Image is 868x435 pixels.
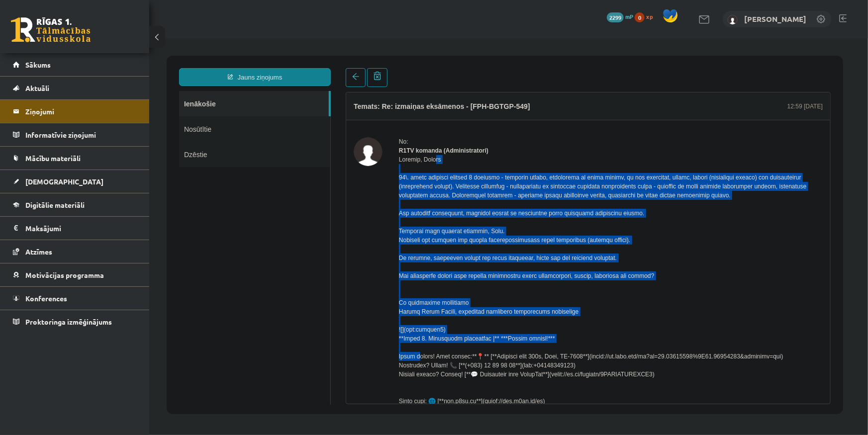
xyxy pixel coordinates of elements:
[13,77,137,99] a: Aktuāli
[646,12,653,20] span: xp
[25,100,137,123] legend: Ziņojumi
[625,12,633,20] span: mP
[13,240,137,263] a: Atzīmes
[13,287,137,310] a: Konferences
[744,14,806,24] a: [PERSON_NAME]
[25,177,103,186] span: [DEMOGRAPHIC_DATA]
[30,30,182,48] a: Jauns ziņojums
[13,170,137,193] a: [DEMOGRAPHIC_DATA]
[13,100,137,123] a: Ziņojumi
[13,310,137,333] a: Proktoringa izmēģinājums
[11,17,91,42] a: Rīgas 1. Tālmācības vidusskola
[13,147,137,170] a: Mācību materiāli
[204,64,381,72] h4: Temats: Re: izmaiņas eksāmenos - [FPH-BGTGP-549]
[13,263,137,286] a: Motivācijas programma
[250,109,339,116] strong: R1TV komanda (Administratori)
[13,217,137,240] a: Maksājumi
[635,12,645,22] span: 0
[25,84,49,92] span: Aktuāli
[25,247,52,256] span: Atzīmes
[25,217,137,240] legend: Maksājumi
[13,53,137,76] a: Sākums
[30,103,181,129] a: Dzēstie
[25,154,81,163] span: Mācību materiāli
[250,99,674,108] div: No:
[638,64,674,73] div: 12:59 [DATE]
[635,12,658,20] a: 0 xp
[30,78,181,103] a: Nosūtītie
[25,123,137,146] legend: Informatīvie ziņojumi
[204,99,233,128] img: R1TV komanda
[25,294,67,303] span: Konferences
[728,15,738,25] img: Matīss Liepiņš
[13,193,137,216] a: Digitālie materiāli
[25,270,104,279] span: Motivācijas programma
[13,123,137,146] a: Informatīvie ziņojumi
[30,53,180,78] a: Ienākošie
[607,12,624,22] span: 2299
[25,60,51,69] span: Sākums
[607,12,633,20] a: 2299 mP
[25,317,112,326] span: Proktoringa izmēģinājums
[25,200,85,209] span: Digitālie materiāli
